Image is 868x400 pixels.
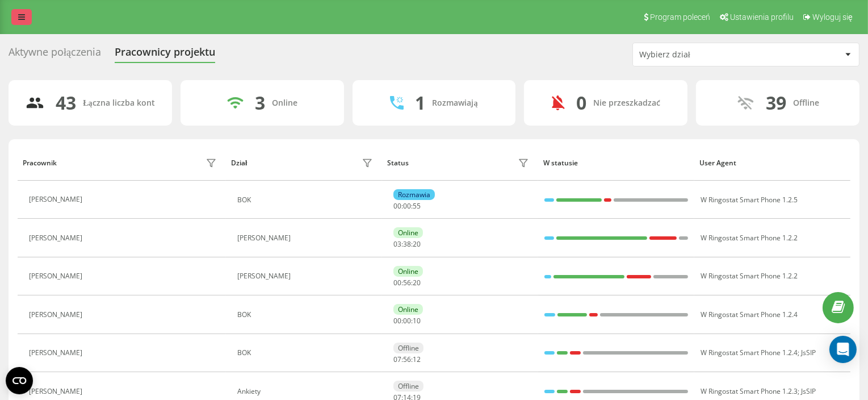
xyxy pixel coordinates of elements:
[413,316,421,326] span: 10
[413,278,421,287] span: 20
[801,348,816,357] span: JsSIP
[393,316,401,326] span: 00
[393,317,421,325] div: : :
[237,311,376,319] div: BOK
[393,266,423,277] div: Online
[272,98,297,108] div: Online
[413,239,421,249] span: 20
[393,304,423,315] div: Online
[29,388,85,395] div: [PERSON_NAME]
[766,92,787,114] div: 39
[701,386,798,396] span: W Ringostat Smart Phone 1.2.3
[699,159,845,167] div: User Agent
[115,46,215,64] div: Pracownicy projektu
[29,234,85,242] div: [PERSON_NAME]
[29,195,85,203] div: [PERSON_NAME]
[701,195,798,205] span: W Ringostat Smart Phone 1.2.5
[29,349,85,357] div: [PERSON_NAME]
[393,202,421,210] div: : :
[237,196,376,204] div: BOK
[593,98,660,108] div: Nie przeszkadzać
[812,13,853,22] span: Wyloguj się
[829,336,857,363] div: Open Intercom Messenger
[231,159,247,167] div: Dział
[393,239,401,249] span: 03
[29,272,85,280] div: [PERSON_NAME]
[403,355,411,364] span: 56
[701,271,798,281] span: W Ringostat Smart Phone 1.2.2
[237,272,376,280] div: [PERSON_NAME]
[432,98,477,108] div: Rozmawiają
[576,92,586,114] div: 0
[393,189,435,200] div: Rozmawia
[6,367,33,394] button: Open CMP widget
[701,310,798,319] span: W Ringostat Smart Phone 1.2.4
[393,355,401,364] span: 07
[801,386,816,396] span: JsSIP
[237,349,376,357] div: BOK
[23,159,57,167] div: Pracownik
[9,46,101,64] div: Aktywne połączenia
[701,233,798,243] span: W Ringostat Smart Phone 1.2.2
[83,98,154,108] div: Łączna liczba kont
[413,355,421,364] span: 12
[237,388,376,395] div: Ankiety
[413,201,421,211] span: 55
[393,356,421,364] div: : :
[393,201,401,211] span: 00
[393,227,423,238] div: Online
[543,159,689,167] div: W statusie
[393,240,421,248] div: : :
[255,92,265,114] div: 3
[794,98,820,108] div: Offline
[650,13,710,22] span: Program poleceń
[393,381,423,391] div: Offline
[393,279,421,287] div: : :
[639,50,775,60] div: Wybierz dział
[403,316,411,326] span: 00
[403,201,411,211] span: 00
[393,278,401,287] span: 00
[403,239,411,249] span: 38
[387,159,409,167] div: Status
[393,343,423,353] div: Offline
[237,234,376,242] div: [PERSON_NAME]
[730,13,794,22] span: Ustawienia profilu
[701,348,798,357] span: W Ringostat Smart Phone 1.2.4
[403,278,411,287] span: 56
[56,92,76,114] div: 43
[29,311,85,319] div: [PERSON_NAME]
[415,92,425,114] div: 1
